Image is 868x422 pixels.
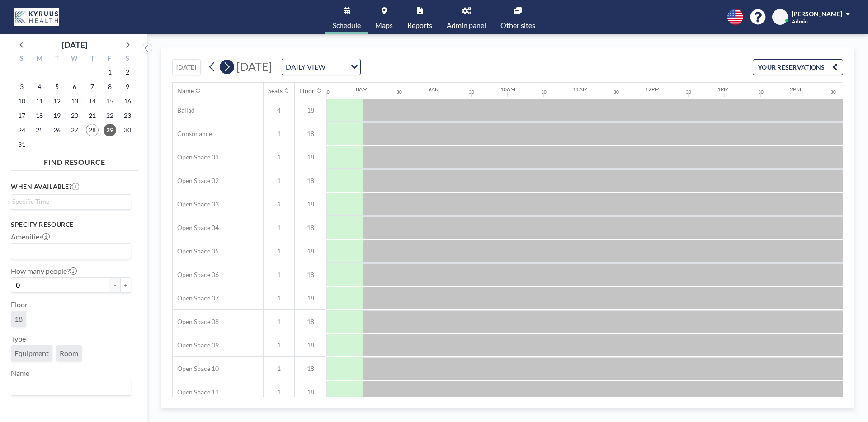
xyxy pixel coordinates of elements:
[613,89,619,95] div: 30
[86,80,99,93] span: Thursday, August 7, 2025
[120,277,131,293] button: +
[264,177,294,185] span: 1
[86,124,99,136] span: Thursday, August 28, 2025
[11,380,131,395] div: Search for option
[295,153,326,161] span: 18
[104,95,116,108] span: Friday, August 15, 2025
[172,59,201,75] button: [DATE]
[264,153,294,161] span: 1
[15,109,28,122] span: Sunday, August 17, 2025
[236,60,272,73] span: [DATE]
[62,38,87,51] div: [DATE]
[12,382,126,394] input: Search for option
[60,349,78,358] span: Room
[295,271,326,279] span: 18
[33,109,46,122] span: Monday, August 18, 2025
[469,89,474,95] div: 30
[447,22,486,29] span: Admin panel
[121,124,134,136] span: Saturday, August 30, 2025
[268,87,283,95] div: Seats
[15,80,28,93] span: Sunday, August 3, 2025
[11,244,131,259] div: Search for option
[11,220,131,229] h3: Specify resource
[295,200,326,208] span: 18
[295,341,326,349] span: 18
[284,61,327,73] span: DAILY VIEW
[14,8,59,26] img: organization-logo
[790,86,801,93] div: 2PM
[295,224,326,232] span: 18
[68,124,81,136] span: Wednesday, August 27, 2025
[33,80,46,93] span: Monday, August 4, 2025
[33,124,46,136] span: Monday, August 25, 2025
[11,154,138,167] h4: FIND RESOURCE
[173,318,219,326] span: Open Space 08
[173,388,219,396] span: Open Space 11
[11,300,28,309] label: Floor
[173,200,219,208] span: Open Space 03
[31,53,48,65] div: M
[173,341,219,349] span: Open Space 09
[264,106,294,114] span: 4
[295,247,326,255] span: 18
[328,61,345,73] input: Search for option
[121,80,134,93] span: Saturday, August 9, 2025
[264,130,294,138] span: 1
[758,89,764,95] div: 30
[12,197,126,206] input: Search for option
[83,53,101,65] div: T
[264,318,294,326] span: 1
[12,245,126,257] input: Search for option
[68,80,81,93] span: Wednesday, August 6, 2025
[792,10,842,18] span: [PERSON_NAME]
[295,318,326,326] span: 18
[173,130,212,138] span: Consonance
[11,369,29,378] label: Name
[295,294,326,302] span: 18
[792,18,808,25] span: Admin
[717,86,729,93] div: 1PM
[295,365,326,373] span: 18
[264,224,294,232] span: 1
[500,22,535,29] span: Other sites
[14,314,23,324] span: 18
[121,109,134,122] span: Saturday, August 23, 2025
[753,59,843,75] button: YOUR RESERVATIONS
[264,271,294,279] span: 1
[324,89,330,95] div: 30
[173,294,219,302] span: Open Space 07
[333,22,361,29] span: Schedule
[104,80,116,93] span: Friday, August 8, 2025
[173,247,219,255] span: Open Space 05
[264,365,294,373] span: 1
[14,349,49,358] span: Equipment
[11,267,77,276] label: How many people?
[11,232,50,241] label: Amenities
[264,200,294,208] span: 1
[500,86,515,93] div: 10AM
[173,106,195,114] span: Ballad
[686,89,691,95] div: 30
[396,89,402,95] div: 30
[173,153,219,161] span: Open Space 01
[541,89,547,95] div: 30
[264,294,294,302] span: 1
[645,86,660,93] div: 12PM
[104,124,116,136] span: Friday, August 29, 2025
[109,277,120,293] button: -
[295,388,326,396] span: 18
[104,109,116,122] span: Friday, August 22, 2025
[264,341,294,349] span: 1
[173,365,219,373] span: Open Space 10
[776,13,784,21] span: JH
[86,109,99,122] span: Thursday, August 21, 2025
[33,95,46,108] span: Monday, August 11, 2025
[51,109,63,122] span: Tuesday, August 19, 2025
[51,80,63,93] span: Tuesday, August 5, 2025
[295,177,326,185] span: 18
[121,66,134,79] span: Saturday, August 2, 2025
[51,95,63,108] span: Tuesday, August 12, 2025
[51,124,63,136] span: Tuesday, August 26, 2025
[573,86,588,93] div: 11AM
[173,177,219,185] span: Open Space 02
